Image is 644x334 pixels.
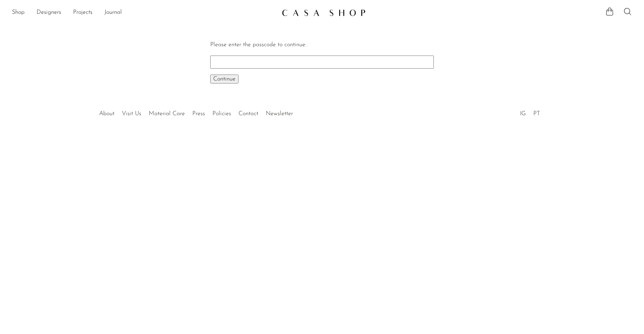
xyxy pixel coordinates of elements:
[239,111,258,117] a: Contact
[99,111,114,117] a: About
[212,111,231,117] a: Policies
[37,8,61,18] a: Designers
[95,105,297,119] ul: Quick links
[210,42,306,48] label: Please enter the passcode to continue:
[533,111,540,117] a: PT
[12,6,276,19] ul: NEW HEADER MENU
[149,111,185,117] a: Material Care
[122,111,141,117] a: Visit Us
[516,105,544,119] ul: Social Medias
[213,76,236,82] span: Continue
[520,111,526,117] a: IG
[104,8,122,18] a: Journal
[73,8,92,18] a: Projects
[12,6,276,19] nav: Desktop navigation
[12,8,25,18] a: Shop
[210,75,239,83] button: Continue
[192,111,205,117] a: Press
